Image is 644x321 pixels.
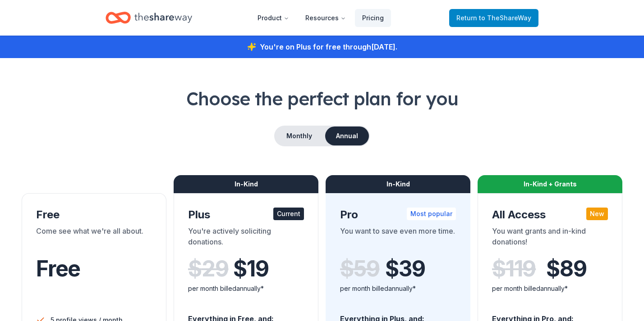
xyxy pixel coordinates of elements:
[492,208,608,222] div: All Access
[250,7,391,28] nav: Main
[174,175,318,193] div: In-Kind
[36,226,152,251] div: Come see what we're all about.
[407,208,456,220] div: Most popular
[275,127,323,145] button: Monthly
[340,226,456,251] div: You want to save even more time.
[36,255,80,282] span: Free
[492,226,608,251] div: You want grants and in-kind donations!
[340,283,456,294] div: per month billed annually*
[456,13,531,23] span: Return
[479,14,531,22] span: to TheShareWay
[586,208,608,220] div: New
[188,208,304,222] div: Plus
[340,208,456,222] div: Pro
[36,208,152,222] div: Free
[449,9,538,27] a: Returnto TheShareWay
[355,9,391,27] a: Pricing
[546,256,586,281] span: $ 89
[325,127,369,145] button: Annual
[298,9,353,27] button: Resources
[326,175,470,193] div: In-Kind
[273,208,304,220] div: Current
[233,256,268,281] span: $ 19
[106,7,192,28] a: Home
[478,175,622,193] div: In-Kind + Grants
[250,9,296,27] button: Product
[385,256,425,281] span: $ 39
[188,226,304,251] div: You're actively soliciting donations.
[22,86,622,111] h1: Choose the perfect plan for you
[492,283,608,294] div: per month billed annually*
[188,283,304,294] div: per month billed annually*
